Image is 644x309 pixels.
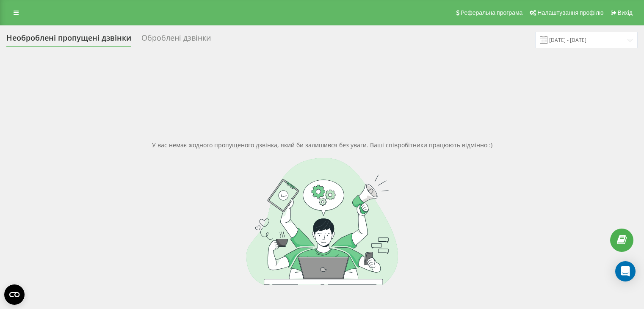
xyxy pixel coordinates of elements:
[4,284,25,305] button: Open CMP widget
[537,9,603,16] span: Налаштування профілю
[461,9,523,16] span: Реферальна програма
[141,33,211,47] div: Оброблені дзвінки
[615,261,636,281] div: Open Intercom Messenger
[618,9,633,16] span: Вихід
[6,33,131,47] div: Необроблені пропущені дзвінки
